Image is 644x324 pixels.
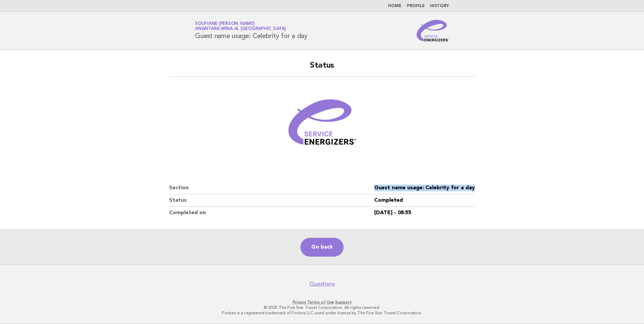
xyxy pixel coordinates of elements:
p: · · [116,299,528,305]
a: Soufiane [PERSON_NAME]Anantara Mina al [GEOGRAPHIC_DATA] [195,22,286,31]
dt: Section [169,182,374,194]
dt: Status [169,194,374,207]
a: History [430,4,449,8]
a: Profile [407,4,425,8]
h1: Guest name usage: Celebrity for a day [195,22,308,39]
a: Questions [310,281,335,287]
dd: Completed [374,194,475,207]
a: Support [335,300,352,304]
p: © 2025 The Five Star Travel Corporation. All rights reserved. [116,305,528,310]
a: Privacy [293,300,306,304]
dd: [DATE] - 08:55 [374,207,475,219]
dd: Guest name usage: Celebrity for a day [374,182,475,194]
p: Forbes is a registered trademark of Forbes LLC used under license by The Five Star Travel Corpora... [116,310,528,316]
a: Home [388,4,401,8]
dt: Completed on [169,207,374,219]
h2: Status [169,60,475,77]
a: Go back [300,238,344,257]
img: Service Energizers [417,20,449,41]
a: Terms of Use [307,300,334,304]
img: Verified [282,85,362,166]
span: Anantara Mina al [GEOGRAPHIC_DATA] [195,27,286,31]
